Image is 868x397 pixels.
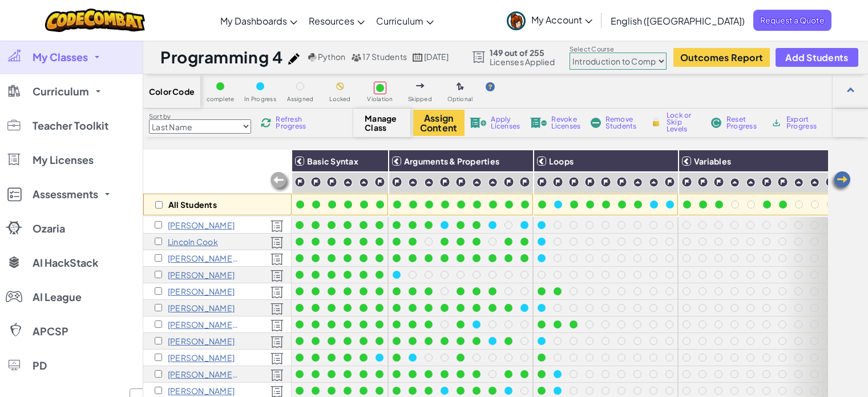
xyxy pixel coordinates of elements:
img: IconChallengeLevel.svg [584,177,595,187]
img: IconArchive.svg [771,118,782,128]
span: Licenses Applied [490,57,555,66]
img: IconPracticeLevel.svg [810,178,819,187]
img: IconPracticeLevel.svg [408,178,418,187]
span: [DATE] [424,51,449,62]
img: IconPracticeLevel.svg [730,178,740,187]
img: IconHint.svg [486,82,495,91]
img: IconPracticeLevel.svg [633,178,643,187]
img: IconPracticeLevel.svg [649,178,659,187]
img: Licensed [271,319,284,332]
img: IconPracticeLevel.svg [746,178,756,187]
img: IconReset.svg [710,118,722,128]
img: python.png [308,53,317,62]
span: Arguments & Properties [404,156,499,166]
a: My Account [501,2,598,38]
img: Licensed [271,352,284,365]
img: IconLicenseApply.svg [470,118,487,128]
span: Reset Progress [726,116,761,130]
p: Lincoln Cook [168,237,218,246]
span: Curriculum [376,15,423,27]
img: IconChallengeLevel.svg [374,177,385,187]
span: Manage Class [365,114,398,132]
span: My Licenses [33,155,94,165]
span: Loops [549,156,574,166]
span: Variables [694,156,731,166]
img: CodeCombat logo [45,9,145,32]
img: Licensed [271,336,284,348]
span: Color Code [149,87,195,96]
img: IconChallengeLevel.svg [519,177,530,187]
img: avatar [507,11,526,30]
p: Micah Moore [168,386,235,395]
span: Ozaria [33,223,65,234]
a: Resources [303,5,370,36]
img: IconChallengeLevel.svg [536,177,547,187]
img: Licensed [271,369,284,382]
img: IconPracticeLevel.svg [472,178,482,187]
span: Refresh Progress [276,116,311,130]
img: IconPracticeLevel.svg [359,178,369,187]
img: Licensed [271,303,284,315]
img: IconChallengeLevel.svg [825,177,836,187]
img: IconLicenseRevoke.svg [530,118,547,128]
span: AI League [33,292,82,302]
img: Licensed [271,286,284,299]
img: IconChallengeLevel.svg [294,177,305,187]
button: Add Students [776,48,858,67]
span: My Dashboards [220,15,287,27]
img: IconChallengeLevel.svg [439,177,450,187]
button: Outcomes Report [673,48,770,67]
img: Arrow_Left_Inactive.png [269,171,292,194]
img: IconChallengeLevel.svg [455,177,466,187]
span: English ([GEOGRAPHIC_DATA]) [611,15,745,27]
span: 149 out of 255 [490,48,555,57]
img: IconPracticeLevel.svg [488,178,498,187]
p: Timothy Green [168,287,235,296]
button: Assign Content [413,110,465,136]
span: My Classes [33,52,88,62]
img: IconPracticeLevel.svg [794,178,804,187]
p: Anthony Lewis [168,353,235,362]
img: IconReload.svg [261,118,271,128]
p: Sawyer Moody [168,370,239,379]
span: Add Students [785,53,848,62]
a: Request a Quote [753,10,831,31]
span: Resources [309,15,354,27]
p: Waylon Hill [168,303,235,312]
span: Optional [447,96,473,102]
img: IconSkippedLevel.svg [416,83,425,88]
img: Arrow_Left.png [829,170,852,193]
a: My Dashboards [215,5,303,36]
img: IconChallengeLevel.svg [568,177,579,187]
img: IconChallengeLevel.svg [616,177,627,187]
span: My Account [531,14,592,26]
h1: Programming 4 [160,46,282,68]
img: IconChallengeLevel.svg [600,177,611,187]
img: IconPracticeLevel.svg [424,178,434,187]
p: All Students [168,200,217,209]
img: IconChallengeLevel.svg [777,177,788,187]
p: Amy Frederick [168,270,235,279]
span: Assigned [287,96,314,102]
span: Remove Students [605,116,640,130]
a: English ([GEOGRAPHIC_DATA]) [605,5,750,36]
img: IconChallengeLevel.svg [391,177,402,187]
span: Apply Licenses [491,116,520,130]
img: IconChallengeLevel.svg [761,177,772,187]
img: IconChallengeLevel.svg [503,177,514,187]
img: calendar.svg [413,53,423,62]
span: Curriculum [33,86,89,97]
img: MultipleUsers.png [351,53,361,62]
img: IconOptionalLevel.svg [457,82,464,91]
label: Sort by [149,112,251,121]
span: complete [207,96,235,102]
span: Lock or Skip Levels [667,112,700,133]
span: Violation [367,96,393,102]
img: IconChallengeLevel.svg [326,177,337,187]
img: IconChallengeLevel.svg [552,177,563,187]
span: Python [318,51,345,62]
img: IconChallengeLevel.svg [664,177,675,187]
